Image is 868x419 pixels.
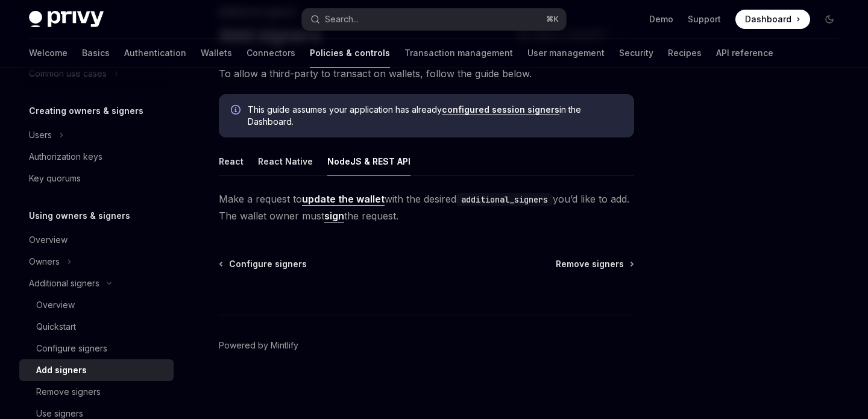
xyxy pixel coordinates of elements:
div: Configure signers [36,341,107,356]
a: Overview [19,294,174,316]
a: sign [324,210,344,222]
a: Support [688,13,721,25]
button: React [219,147,244,175]
div: Additional signers [29,276,99,291]
span: To allow a third-party to transact on wallets, follow the guide below. [219,65,634,82]
a: Wallets [201,39,232,68]
div: Authorization keys [29,150,102,164]
div: Overview [29,233,68,247]
a: Powered by Mintlify [219,339,298,351]
span: Configure signers [229,258,307,270]
div: Search... [325,12,359,27]
span: This guide assumes your application has already in the Dashboard. [248,104,622,128]
div: Overview [36,298,75,312]
a: update the wallet [302,193,385,206]
div: Owners [29,254,60,269]
a: API reference [716,39,773,68]
a: Add signers [19,359,174,381]
a: Policies & controls [310,39,390,68]
h5: Using owners & signers [29,209,130,223]
div: Quickstart [36,320,76,334]
svg: Info [231,105,243,117]
a: Transaction management [404,39,513,68]
a: Configure signers [19,338,174,359]
div: Add signers [36,363,87,377]
a: Authorization keys [19,146,174,168]
a: Connectors [247,39,295,68]
span: Make a request to with the desired you’d like to add. The wallet owner must the request. [219,191,634,224]
img: dark logo [29,11,104,28]
span: Remove signers [556,258,624,270]
div: Users [29,128,52,142]
a: Demo [649,13,673,25]
a: Overview [19,229,174,251]
button: NodeJS & REST API [327,147,410,175]
a: Authentication [124,39,186,68]
div: Remove signers [36,385,101,399]
code: additional_signers [456,193,553,206]
a: Key quorums [19,168,174,189]
a: Dashboard [735,10,810,29]
a: Basics [82,39,110,68]
a: Configure signers [220,258,307,270]
span: ⌘ K [546,14,559,24]
button: Toggle dark mode [820,10,839,29]
a: configured session signers [442,104,559,115]
div: Key quorums [29,171,81,186]
a: Recipes [668,39,702,68]
a: Quickstart [19,316,174,338]
button: React Native [258,147,313,175]
h5: Creating owners & signers [29,104,143,118]
button: Search...⌘K [302,8,565,30]
a: Welcome [29,39,68,68]
a: Remove signers [19,381,174,403]
span: Dashboard [745,13,791,25]
a: Remove signers [556,258,633,270]
a: Security [619,39,653,68]
a: User management [527,39,605,68]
